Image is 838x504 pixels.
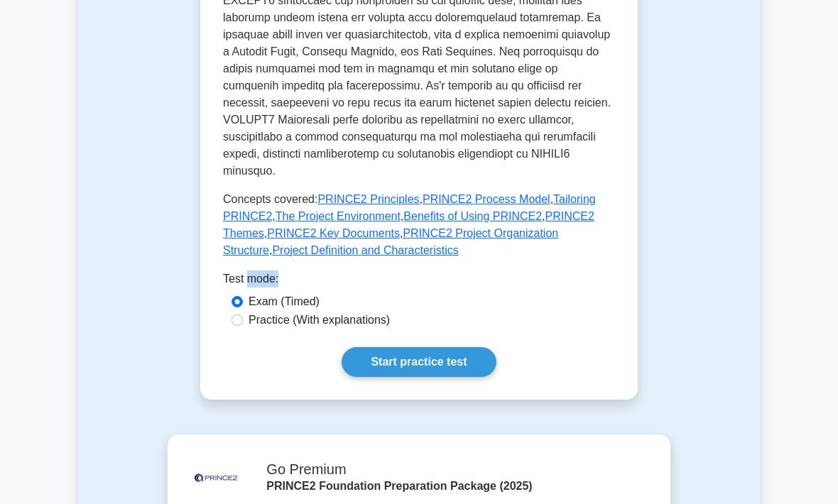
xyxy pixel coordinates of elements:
a: PRINCE2 Principles [317,193,419,205]
label: Exam (Timed) [249,293,320,310]
p: Concepts covered: , , , , , , , , [223,191,615,259]
a: Project Definition and Characteristics [272,244,458,256]
label: Practice (With explanations) [249,312,390,329]
a: Benefits of Using PRINCE2 [403,210,542,222]
a: PRINCE2 Key Documents [267,227,400,239]
a: PRINCE2 Process Model [423,193,550,205]
a: PRINCE2 Themes [223,210,594,239]
a: Tailoring PRINCE2 [223,193,596,222]
a: Start practice test [342,347,496,377]
a: The Project Environment [276,210,401,222]
a: PRINCE2 Project Organization Structure [223,227,558,256]
div: Test mode: [223,270,615,293]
